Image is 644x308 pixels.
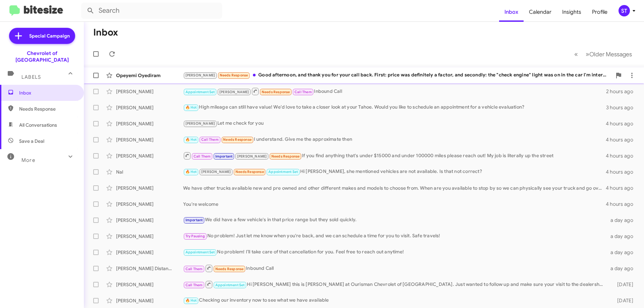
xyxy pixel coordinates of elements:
h1: Inbox [93,27,118,38]
span: Appointment Set [268,170,298,174]
a: Profile [587,2,613,22]
span: Appointment Set [185,90,215,94]
div: [PERSON_NAME] [116,297,183,304]
div: [PERSON_NAME] [116,217,183,224]
div: I understand. Give me the approximate then [183,136,606,143]
span: [PERSON_NAME] [219,90,249,94]
a: Inbox [499,2,524,22]
span: 🔥 Hot [185,298,197,303]
span: Needs Response [19,106,76,112]
div: Opeyemi Oyediram [116,72,183,79]
nav: Page navigation example [571,47,636,61]
div: 4 hours ago [606,120,639,127]
div: Hi [PERSON_NAME] this is [PERSON_NAME] at Ourisman Chevrolet of [GEOGRAPHIC_DATA]. Just wanted to... [183,280,606,289]
span: Important [215,154,233,159]
div: 4 hours ago [606,185,639,191]
input: Search [81,3,222,19]
div: Inbound Call [183,87,606,96]
div: [DATE] [606,281,639,288]
div: Let me check for you [183,120,606,127]
div: Nal [116,169,183,175]
div: [PERSON_NAME] [116,201,183,207]
span: Appointment Set [215,283,245,287]
span: Appointment Set [185,250,215,254]
span: More [21,157,35,163]
div: a day ago [606,265,639,272]
span: Call Them [201,137,219,142]
div: 3 hours ago [606,104,639,111]
div: a day ago [606,249,639,256]
button: ST [613,5,637,16]
span: Inbox [19,89,76,96]
div: ST [619,5,630,16]
span: [PERSON_NAME] [237,154,267,159]
span: Call Them [185,283,203,287]
div: Good afternoon, and thank you for your call back. First: price was definitely a factor, and secon... [183,71,612,79]
button: Previous [570,47,582,61]
div: [PERSON_NAME] [116,249,183,256]
div: a day ago [606,217,639,224]
span: « [574,50,578,58]
a: Calendar [524,2,557,22]
div: [PERSON_NAME] [116,136,183,143]
div: High mileage can still have value! We'd love to take a closer look at your Tahoe. Would you like ... [183,104,606,111]
div: a day ago [606,233,639,240]
div: We did have a few vehicle's in that price range but they sold quickly. [183,216,606,224]
div: You're welcome [183,201,606,207]
span: 🔥 Hot [185,105,197,110]
span: Older Messages [589,51,632,58]
div: Hi [PERSON_NAME], she mentioned vehicles are not available. Is that not correct? [183,168,606,176]
span: 🔥 Hot [185,137,197,142]
div: 4 hours ago [606,136,639,143]
span: Try Pausing [185,234,205,238]
div: We have other trucks available new and pre owned and other different makes and models to choose f... [183,185,606,191]
div: [PERSON_NAME] [116,281,183,288]
div: 2 hours ago [606,88,639,95]
span: Needs Response [262,90,290,94]
span: Needs Response [271,154,300,159]
span: Labels [21,74,41,80]
span: Call Them [194,154,211,159]
div: [PERSON_NAME] [116,104,183,111]
span: Needs Response [220,73,248,77]
div: [PERSON_NAME] [116,88,183,95]
div: No problem! Just let me know when you're back, and we can schedule a time for you to visit. Safe ... [183,232,606,240]
span: All Conversations [19,122,57,128]
button: Next [582,47,636,61]
div: [PERSON_NAME] [116,152,183,159]
span: 🔥 Hot [185,170,197,174]
span: Call Them [185,267,203,271]
span: Needs Response [223,137,252,142]
div: 4 hours ago [606,201,639,207]
div: If you find anything that's under $15000 and under 100000 miles please reach out! My job is liter... [183,151,606,160]
span: Needs Response [235,170,264,174]
span: [PERSON_NAME] [201,170,231,174]
div: 4 hours ago [606,152,639,159]
span: Call Them [294,90,312,94]
div: Checking our inventory now to see what we have available [183,297,606,304]
div: Inbound Call [183,264,606,272]
div: [PERSON_NAME] Distance [116,265,183,272]
div: [PERSON_NAME] [116,233,183,240]
div: No problem! I’ll take care of that cancellation for you. Feel free to reach out anytime! [183,248,606,256]
div: 4 hours ago [606,169,639,175]
div: [DATE] [606,297,639,304]
a: Special Campaign [9,28,75,44]
span: [PERSON_NAME] [185,73,215,77]
span: Special Campaign [29,33,70,39]
div: [PERSON_NAME] [116,185,183,191]
div: [PERSON_NAME] [116,120,183,127]
span: [PERSON_NAME] [185,121,215,126]
span: » [586,50,589,58]
span: Important [185,218,203,222]
span: Save a Deal [19,138,44,144]
a: Insights [557,2,587,22]
span: Needs Response [215,267,244,271]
